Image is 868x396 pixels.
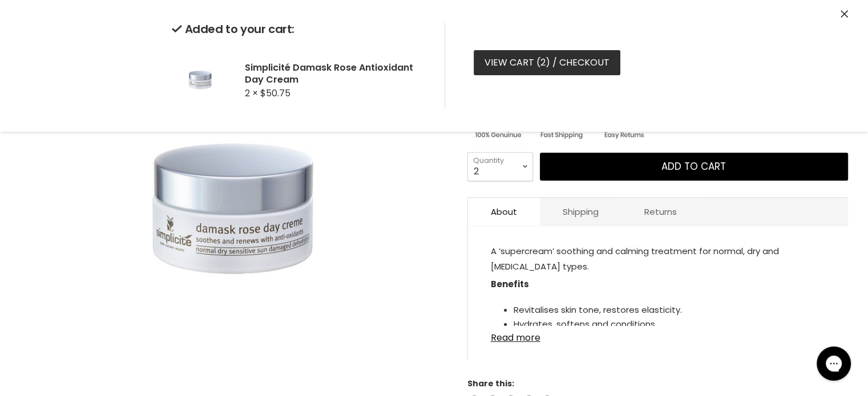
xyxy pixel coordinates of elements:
[491,243,825,276] p: A ‘supercream’ soothing and calming treatment for normal, dry and [MEDICAL_DATA] types.
[468,198,540,226] a: About
[514,318,657,330] span: Hydrates, softens and conditions.
[811,342,857,385] iframe: Gorgias live chat messenger
[491,278,529,290] strong: Benefits
[661,160,726,173] span: Add to cart
[621,198,700,226] a: Returns
[172,52,229,109] img: Simplicité Damask Rose Antioxidant Day Cream
[245,62,426,85] h2: Simplicité Damask Rose Antioxidant Day Cream
[514,304,682,316] span: Revitalises skin tone, restores elasticity.
[841,9,848,21] button: Close
[491,326,825,343] a: Read more
[540,56,546,69] span: 2
[474,50,620,75] a: View cart (2) / Checkout
[260,87,290,100] span: $50.75
[172,23,426,36] h2: Added to your cart:
[245,87,258,100] span: 2 ×
[467,152,533,181] select: Quantity
[467,378,514,389] span: Share this:
[540,198,621,226] a: Shipping
[540,153,848,181] button: Add to cart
